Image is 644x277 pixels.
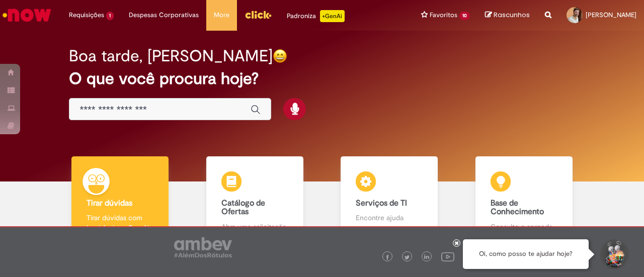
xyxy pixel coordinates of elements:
[69,70,575,87] h2: O que você procura hoje?
[87,213,153,233] p: Tirar dúvidas com Lupi Assist e Gen Ai
[87,198,132,208] b: Tirar dúvidas
[245,7,272,22] img: click_logo_yellow_360x200.png
[457,156,592,243] a: Base de Conhecimento Consulte e aprenda
[322,156,457,243] a: Serviços de TI Encontre ajuda
[494,10,530,20] span: Rascunhos
[491,198,544,217] b: Base de Conhecimento
[69,47,273,65] h2: Boa tarde, [PERSON_NAME]
[424,254,429,260] img: logo_footer_linkedin.png
[356,198,407,208] b: Serviços de TI
[69,10,104,20] span: Requisições
[430,10,457,20] span: Favoritos
[221,198,265,217] b: Catálogo de Ofertas
[106,12,114,20] span: 1
[459,12,470,20] span: 10
[1,5,53,25] img: ServiceNow
[53,156,188,243] a: Tirar dúvidas Tirar dúvidas com Lupi Assist e Gen Ai
[441,250,454,263] img: logo_footer_youtube.png
[129,10,199,20] span: Despesas Corporativas
[405,255,410,260] img: logo_footer_twitter.png
[356,213,423,223] p: Encontre ajuda
[463,239,589,269] div: Oi, como posso te ajudar hoje?
[385,255,390,260] img: logo_footer_facebook.png
[586,11,636,19] span: [PERSON_NAME]
[485,11,530,20] a: Rascunhos
[491,222,557,232] p: Consulte e aprenda
[214,10,229,20] span: More
[273,49,287,63] img: happy-face.png
[221,222,288,232] p: Abra uma solicitação
[188,156,323,243] a: Catálogo de Ofertas Abra uma solicitação
[320,10,345,22] p: +GenAi
[287,10,345,22] div: Padroniza
[599,239,629,269] button: Iniciar Conversa de Suporte
[174,237,232,257] img: logo_footer_ambev_rotulo_gray.png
